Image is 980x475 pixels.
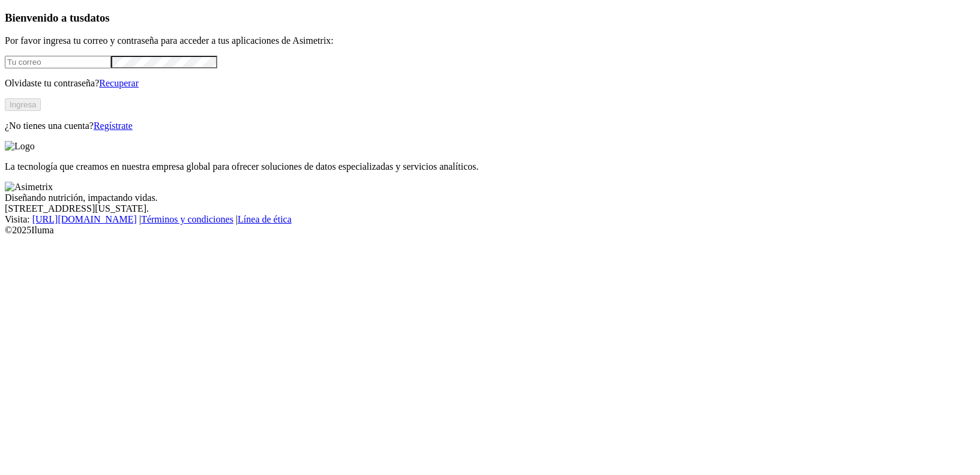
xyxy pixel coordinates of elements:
p: Olvidaste tu contraseña? [5,78,975,89]
a: [URL][DOMAIN_NAME] [32,214,137,224]
div: Visita : | | [5,214,975,225]
div: © 2025 Iluma [5,225,975,236]
p: La tecnología que creamos en nuestra empresa global para ofrecer soluciones de datos especializad... [5,161,975,172]
p: Por favor ingresa tu correo y contraseña para acceder a tus aplicaciones de Asimetrix: [5,35,975,46]
img: Asimetrix [5,182,53,193]
p: ¿No tienes una cuenta? [5,121,975,131]
h3: Bienvenido a tus [5,11,975,25]
img: Logo [5,141,35,152]
a: Regístrate [94,121,133,131]
a: Recuperar [99,78,139,88]
button: Ingresa [5,98,41,111]
input: Tu correo [5,56,111,68]
span: datos [84,11,110,24]
div: [STREET_ADDRESS][US_STATE]. [5,203,975,214]
a: Términos y condiciones [141,214,233,224]
a: Línea de ética [238,214,292,224]
div: Diseñando nutrición, impactando vidas. [5,193,975,203]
